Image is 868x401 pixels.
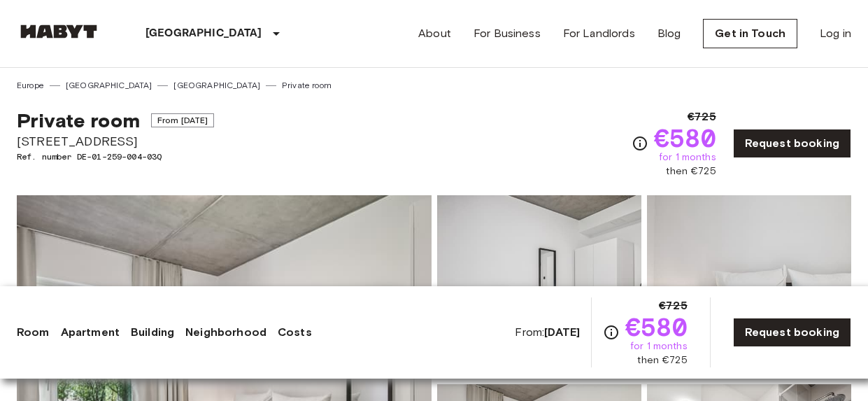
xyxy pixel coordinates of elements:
img: Picture of unit DE-01-259-004-03Q [647,195,851,379]
a: Request booking [733,129,851,158]
a: For Business [474,25,541,42]
a: [GEOGRAPHIC_DATA] [173,79,260,92]
a: Costs [278,324,312,341]
span: then €725 [666,164,716,178]
a: Room [17,324,50,341]
svg: Check cost overview for full price breakdown. Please note that discounts apply to new joiners onl... [603,324,620,341]
span: €725 [688,108,716,125]
span: From: [515,325,580,340]
span: Private room [17,108,140,132]
a: For Landlords [563,25,635,42]
img: Habyt [17,24,101,38]
span: €725 [659,297,688,314]
a: Europe [17,79,44,92]
span: From [DATE] [151,113,215,127]
span: for 1 months [659,150,716,164]
span: €580 [654,125,716,150]
a: Request booking [733,318,851,347]
span: then €725 [637,353,687,367]
a: Private room [282,79,332,92]
span: €580 [625,314,688,339]
a: [GEOGRAPHIC_DATA] [66,79,152,92]
a: Get in Touch [703,19,797,48]
a: Blog [657,25,681,42]
img: Picture of unit DE-01-259-004-03Q [437,195,641,379]
span: [STREET_ADDRESS] [17,132,214,150]
a: About [418,25,451,42]
span: for 1 months [630,339,688,353]
a: Apartment [61,324,120,341]
svg: Check cost overview for full price breakdown. Please note that discounts apply to new joiners onl... [632,135,648,152]
a: Building [131,324,174,341]
b: [DATE] [544,325,580,339]
p: [GEOGRAPHIC_DATA] [145,25,262,42]
a: Neighborhood [185,324,266,341]
a: Log in [820,25,851,42]
span: Ref. number DE-01-259-004-03Q [17,150,214,163]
